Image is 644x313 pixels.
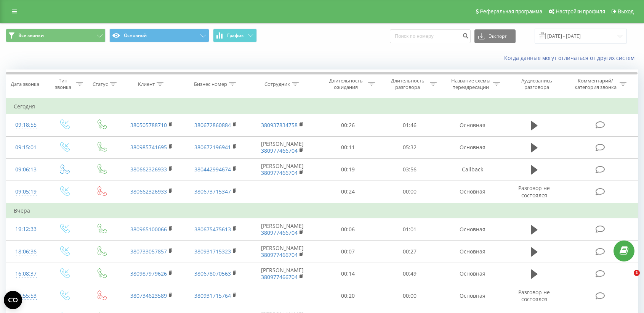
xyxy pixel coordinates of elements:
[14,289,38,303] div: 14:55:53
[109,29,209,42] button: Основной
[14,118,38,132] div: 09:18:55
[194,248,231,255] a: 380931715323
[130,144,167,151] a: 380985741695
[14,140,38,155] div: 09:15:01
[379,158,441,181] td: 03:56
[261,169,298,176] a: 380977466704
[441,114,505,136] td: Основная
[317,114,379,136] td: 00:26
[379,136,441,158] td: 05:32
[248,240,317,263] td: [PERSON_NAME]
[379,263,441,285] td: 00:49
[504,54,638,61] a: Когда данные могут отличаться от других систем
[130,188,167,195] a: 380662326933
[317,285,379,307] td: 00:20
[261,229,298,236] a: 380977466704
[618,8,634,15] span: Выход
[261,273,298,281] a: 380977466704
[138,81,155,87] div: Клиент
[4,291,22,309] button: Open CMP widget
[480,8,542,15] span: Реферальная программа
[130,226,167,233] a: 380965100066
[618,270,636,288] iframe: Intercom live chat
[573,77,618,90] div: Комментарий/категория звонка
[518,289,550,303] span: Разговор не состоялся
[379,285,441,307] td: 00:00
[93,81,108,87] div: Статус
[194,270,231,277] a: 380678070563
[130,248,167,255] a: 380733057857
[248,158,317,181] td: [PERSON_NAME]
[248,263,317,285] td: [PERSON_NAME]
[194,226,231,233] a: 380675475613
[130,292,167,299] a: 380734623589
[474,29,516,43] button: Экспорт
[390,29,471,43] input: Поиск по номеру
[194,121,231,129] a: 380672860884
[194,81,227,87] div: Бизнес номер
[14,266,38,281] div: 16:08:37
[518,184,550,198] span: Разговор не состоялся
[317,240,379,263] td: 00:07
[512,77,562,90] div: Аудиозапись разговора
[11,81,39,87] div: Дата звонка
[325,77,366,90] div: Длительность ожидания
[317,158,379,181] td: 00:19
[441,218,505,240] td: Основная
[194,188,231,195] a: 380673715347
[6,99,638,114] td: Сегодня
[264,81,290,87] div: Сотрудник
[227,33,244,38] span: График
[261,121,298,129] a: 380937834758
[379,114,441,136] td: 01:46
[6,29,106,42] button: Все звонки
[450,77,491,90] div: Название схемы переадресации
[194,292,231,299] a: 380931715764
[441,181,505,203] td: Основная
[441,158,505,181] td: Callback
[14,222,38,237] div: 19:12:33
[52,77,74,90] div: Тип звонка
[317,218,379,240] td: 00:06
[248,218,317,240] td: [PERSON_NAME]
[261,147,298,154] a: 380977466704
[441,285,505,307] td: Основная
[379,218,441,240] td: 01:01
[387,77,428,90] div: Длительность разговора
[261,251,298,258] a: 380977466704
[194,144,231,151] a: 380672196941
[634,270,640,276] span: 1
[441,136,505,158] td: Основная
[130,121,167,129] a: 380505788710
[379,181,441,203] td: 00:00
[130,166,167,173] a: 380662326933
[130,270,167,277] a: 380987979626
[441,263,505,285] td: Основная
[14,162,38,177] div: 09:06:13
[317,181,379,203] td: 00:24
[556,8,605,15] span: Настройки профиля
[213,29,257,42] button: График
[248,136,317,158] td: [PERSON_NAME]
[379,240,441,263] td: 00:27
[317,263,379,285] td: 00:14
[441,240,505,263] td: Основная
[194,166,231,173] a: 380442994674
[6,203,638,218] td: Вчера
[18,32,44,39] span: Все звонки
[14,184,38,199] div: 09:05:19
[317,136,379,158] td: 00:11
[14,244,38,259] div: 18:06:36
